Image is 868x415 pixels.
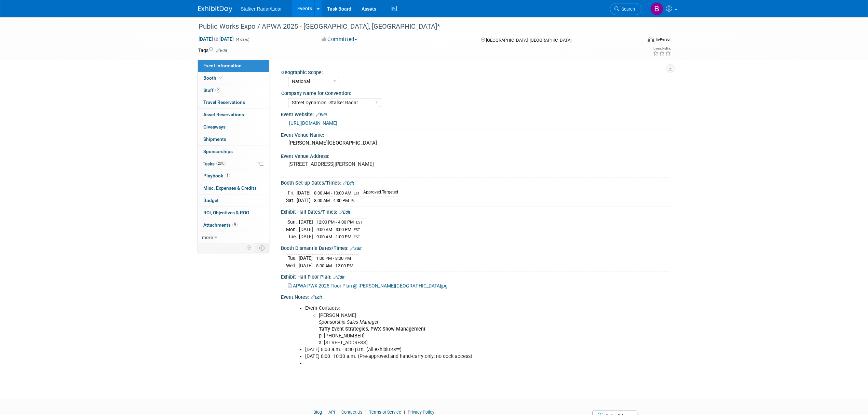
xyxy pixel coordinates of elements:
[219,76,223,80] i: Booth reservation complete
[198,6,232,13] img: ExhibitDay
[281,88,667,97] div: Company Name for Convention:
[198,36,234,42] span: [DATE] [DATE]
[198,182,269,194] a: Misc. Expenses & Credits
[198,170,269,182] a: Playbook1
[316,263,353,268] span: 8:00 AM - 12:00 PM
[619,6,635,12] span: Search
[198,72,269,84] a: Booth
[299,233,313,240] td: [DATE]
[203,149,233,154] span: Sponsorships
[286,197,297,204] td: Sat.
[281,292,670,301] div: Event Notes:
[293,283,448,289] span: APWA PWX 2025 Floor Plan @ [PERSON_NAME][GEOGRAPHIC_DATA]jpg
[281,207,670,216] div: Exhibit Hall Dates/Times:
[323,410,327,415] span: |
[297,189,311,197] td: [DATE]
[203,210,249,215] span: ROI, Objectives & ROO
[408,410,434,415] a: Privacy Policy
[305,346,591,353] li: [DATE] 8:00 a.m.–4:30 p.m. (All exhibitors**)
[311,295,322,300] a: Edit
[281,178,670,187] div: Booth Set-up Dates/Times:
[216,161,226,166] span: 25%
[316,234,351,239] span: 9:00 AM - 1:00 PM
[235,37,249,42] span: (4 days)
[305,305,591,346] li: Event Contacts:
[299,226,313,233] td: [DATE]
[286,255,299,262] td: Tue.
[203,161,226,166] span: Tasks
[198,146,269,158] a: Sponsorships
[316,219,354,225] span: 12:00 PM - 4:00 PM
[297,197,311,204] td: [DATE]
[288,283,448,289] a: APWA PWX 2025 Floor Plan @ [PERSON_NAME][GEOGRAPHIC_DATA]jpg
[299,218,313,226] td: [DATE]
[203,173,230,178] span: Playbook
[198,60,269,72] a: Event Information
[213,36,219,42] span: to
[339,210,350,215] a: Edit
[286,262,299,269] td: Wed.
[286,189,297,197] td: Fri.
[486,38,571,43] span: [GEOGRAPHIC_DATA], [GEOGRAPHIC_DATA]
[333,275,344,280] a: Edit
[655,37,672,42] div: In-Person
[313,410,322,415] a: Blog
[216,48,227,53] a: Edit
[314,198,349,203] span: 8:00 AM - 4:30 PM
[281,272,670,281] div: Exhibit Hall Floor Plan:
[286,233,299,240] td: Tue.
[203,124,226,130] span: Giveaways
[243,243,255,252] td: Personalize Event Tab Strip
[316,256,351,261] span: 1:00 PM - 8:00 PM
[319,319,379,325] i: Sponsorship Sales Manager
[203,198,219,203] span: Budget
[203,136,226,142] span: Shipments
[299,255,313,262] td: [DATE]
[281,130,670,138] div: Event Venue Name:
[610,3,641,15] a: Search
[203,99,245,105] span: Travel Reservations
[351,199,357,203] span: Est
[281,67,667,76] div: Geographic Scope:
[288,161,435,167] pre: [STREET_ADDRESS][PERSON_NAME]
[281,151,670,160] div: Event Venue Address:
[203,63,242,68] span: Event Information
[328,410,335,415] a: API
[341,410,363,415] a: Contact Us
[198,96,269,108] a: Travel Reservations
[198,47,227,54] td: Tags
[198,207,269,219] a: ROI, Objectives & ROO
[343,181,354,186] a: Edit
[648,37,654,42] img: Format-Inperson.png
[255,243,269,252] td: Toggle Event Tabs
[203,112,244,117] span: Asset Reservations
[354,235,360,239] span: EST
[305,353,591,360] li: [DATE] 8:00–10:30 a.m. (Pre-approved and hand-carry only; no dock access)
[359,189,398,197] td: Approved Targeted
[354,228,360,232] span: EST
[314,190,351,196] span: 8:00 AM - 10:00 AM
[232,222,238,227] span: 9
[196,21,631,33] div: Public Works Expo / APWA 2025 - [GEOGRAPHIC_DATA], [GEOGRAPHIC_DATA]*
[650,2,663,15] img: Brooke Journet
[653,47,671,50] div: Event Rating
[198,133,269,145] a: Shipments
[364,410,368,415] span: |
[369,410,401,415] a: Terms of Service
[198,121,269,133] a: Giveaways
[202,235,213,240] span: more
[203,75,224,81] span: Booth
[198,158,269,170] a: Tasks25%
[198,84,269,96] a: Staff2
[319,312,591,346] li: [PERSON_NAME] p: [PHONE_NUMBER] a: [STREET_ADDRESS]
[356,220,363,225] span: EST
[241,6,282,12] span: Stalker Radar/Lidar
[350,246,362,251] a: Edit
[286,138,665,148] div: [PERSON_NAME][GEOGRAPHIC_DATA]
[203,222,238,228] span: Attachments
[316,112,327,117] a: Edit
[198,195,269,206] a: Budget
[319,36,360,43] button: Committed
[402,410,407,415] span: |
[354,191,359,196] span: Est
